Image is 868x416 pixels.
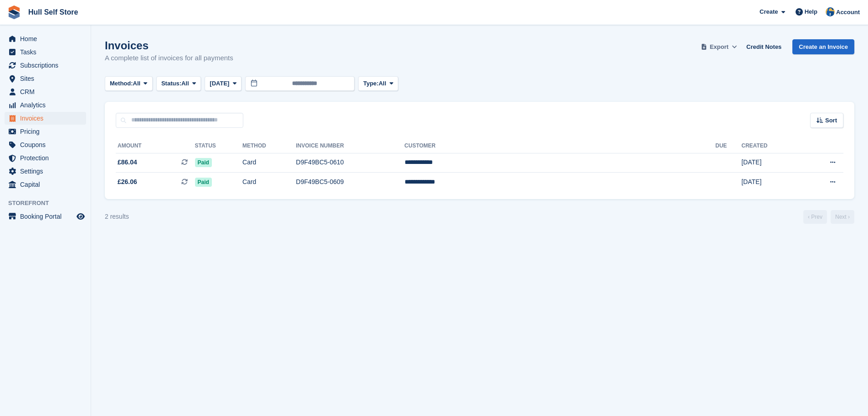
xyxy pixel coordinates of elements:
[5,59,86,72] a: menu
[105,39,233,52] h1: Invoices
[195,178,212,187] span: Paid
[5,178,86,191] a: menu
[5,112,86,125] a: menu
[5,72,86,85] a: menu
[20,210,75,223] span: Booking Portal
[20,46,75,58] span: Tasks
[105,212,129,221] div: 2 results
[363,79,379,88] span: Type:
[118,177,137,187] span: £26.06
[20,178,75,191] span: Capital
[105,76,153,91] button: Method: All
[20,138,75,151] span: Coupons
[181,79,189,88] span: All
[825,116,837,125] span: Sort
[210,79,229,88] span: [DATE]
[110,79,133,88] span: Method:
[710,42,729,52] span: Export
[195,139,242,153] th: Status
[156,76,201,91] button: Status: All
[20,85,75,98] span: CRM
[831,210,854,224] a: Next
[743,39,785,54] a: Credit Notes
[741,153,800,173] td: [DATE]
[296,153,405,173] td: D9F49BC5-0610
[105,53,233,63] p: A complete list of invoices for all payments
[7,5,21,19] img: stora-icon-8386f47178a22dfd0bd8f6a31ec36ba5ce8667c1dd55bd0f319d3a0aa187defe.svg
[116,139,195,153] th: Amount
[5,99,86,111] a: menu
[161,79,181,88] span: Status:
[20,72,75,85] span: Sites
[5,125,86,138] a: menu
[195,158,212,167] span: Paid
[5,46,86,58] a: menu
[133,79,141,88] span: All
[5,210,86,223] a: menu
[792,39,854,54] a: Create an Invoice
[75,211,86,222] a: Preview store
[715,139,741,153] th: Due
[242,139,296,153] th: Method
[8,199,91,208] span: Storefront
[741,173,800,192] td: [DATE]
[118,158,137,167] span: £86.04
[25,5,82,20] a: Hull Self Store
[405,139,715,153] th: Customer
[826,7,835,16] img: Hull Self Store
[20,99,75,111] span: Analytics
[699,39,739,54] button: Export
[242,153,296,173] td: Card
[5,165,86,178] a: menu
[805,7,817,16] span: Help
[205,76,241,91] button: [DATE]
[5,85,86,98] a: menu
[20,125,75,138] span: Pricing
[20,152,75,164] span: Protection
[296,173,405,192] td: D9F49BC5-0609
[5,32,86,45] a: menu
[20,32,75,45] span: Home
[836,8,860,17] span: Account
[358,76,398,91] button: Type: All
[760,7,778,16] span: Create
[5,138,86,151] a: menu
[296,139,405,153] th: Invoice Number
[5,152,86,164] a: menu
[20,112,75,125] span: Invoices
[803,210,827,224] a: Previous
[242,173,296,192] td: Card
[20,59,75,72] span: Subscriptions
[741,139,800,153] th: Created
[801,210,856,224] nav: Page
[20,165,75,178] span: Settings
[379,79,386,88] span: All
